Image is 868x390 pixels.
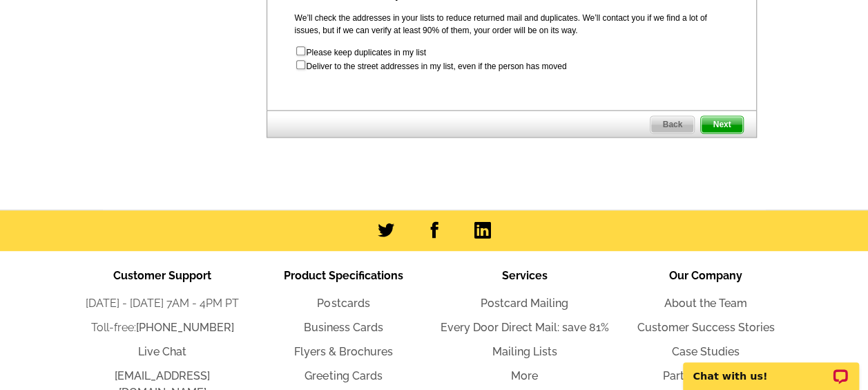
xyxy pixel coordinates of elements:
[295,45,729,73] form: Please keep duplicates in my list Deliver to the street addresses in my list, even if the person ...
[637,321,774,334] a: Customer Success Stories
[72,319,253,336] li: Toll-free:
[136,321,234,334] a: [PHONE_NUMBER]
[317,297,369,310] a: Postcards
[113,269,211,282] span: Customer Support
[672,345,740,358] a: Case Studies
[304,321,383,334] a: Business Cards
[294,345,393,358] a: Flyers & Brochures
[492,345,557,358] a: Mailing Lists
[669,269,742,282] span: Our Company
[295,12,729,37] p: We’ll check the addresses in your lists to reduce returned mail and duplicates. We’ll contact you...
[674,346,868,390] iframe: LiveChat chat widget
[664,297,747,310] a: About the Team
[502,269,548,282] span: Services
[650,115,695,133] a: Back
[650,116,694,133] span: Back
[72,295,253,312] li: [DATE] - [DATE] 7AM - 4PM PT
[138,345,186,358] a: Live Chat
[662,369,749,382] a: Partner Program
[701,116,742,133] span: Next
[481,297,568,310] a: Postcard Mailing
[284,269,403,282] span: Product Specifications
[441,321,609,334] a: Every Door Direct Mail: save 81%
[511,369,538,382] a: More
[305,369,382,382] a: Greeting Cards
